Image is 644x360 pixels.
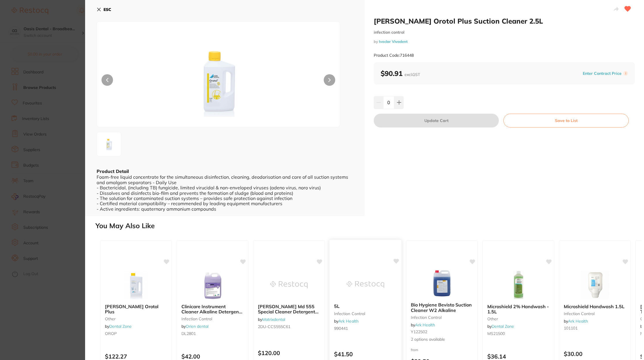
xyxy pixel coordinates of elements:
a: Ivoclar Vivadent [379,39,408,44]
a: Ark Health [338,319,359,324]
span: by [411,322,435,327]
b: 5L [334,304,397,309]
b: Bio Hygiene Bevisto Suction Cleaner W2 Alkaline [411,302,473,313]
small: infection control [374,30,635,35]
div: Foam-free liquid concentrate for the simultaneous disinfection, cleaning, deodorisation and care ... [97,174,353,212]
a: Ark Health [415,322,435,327]
img: 5L [346,270,384,299]
small: DL2801 [181,331,244,336]
span: by [105,324,132,329]
small: MS21500 [487,331,549,336]
a: Orien dental [186,324,208,329]
p: $122.27 [105,353,167,360]
a: Matrixdental [262,317,285,322]
small: infection control [411,315,473,320]
small: 2DU-CCS555C61 [258,324,320,329]
b: Microshield Handwash 1.5L [564,304,626,309]
b: Clinicare Instrument Cleaner Alkaline Detergent, 5L Bottle [181,304,244,315]
span: 2 options available [411,337,473,342]
button: Save to List [503,114,629,127]
span: by [334,319,359,324]
p: $36.14 [487,353,549,360]
span: from [411,348,418,352]
small: other [105,317,167,321]
small: by [374,39,635,44]
img: LWpwZy04MjY3NQ [145,36,291,127]
small: OROP [105,331,167,336]
img: Microshield Handwash 1.5L [576,271,614,299]
span: by [181,324,208,329]
b: Durr Orotol Plus [105,304,167,315]
a: Dental Zone [109,324,132,329]
h2: You May Also Like [95,222,642,230]
button: ESC [97,5,111,14]
a: Dental Zone [492,324,514,329]
img: Clinicare Instrument Cleaner Alkaline Detergent, 5L Bottle [194,271,231,299]
label: i [623,71,628,76]
small: Product Code: 716448 [374,53,414,58]
p: $41.50 [334,351,397,357]
small: infection control [334,311,397,316]
img: Microshield 2% Handwash - 1.5L [500,271,537,299]
b: Microshield 2% Handwash - 1.5L [487,304,549,315]
img: LWpwZy04MjY3NQ [99,134,119,155]
small: 990441 [334,326,397,331]
b: $90.91 [381,69,420,78]
span: excl. GST [405,72,420,77]
p: $42.00 [181,353,244,360]
small: other [487,317,549,321]
p: $30.00 [564,351,626,357]
button: Enter Contract Price [581,71,623,76]
b: Product Detail [97,168,129,174]
small: Y122502 [411,329,473,334]
span: by [258,317,285,322]
img: Durr Orotol Plus [117,271,155,299]
small: 101101 [564,326,626,330]
span: by [564,319,588,324]
b: ESC [103,7,111,12]
span: by [487,324,514,329]
h2: [PERSON_NAME] Orotol Plus Suction Cleaner 2.5L [374,17,635,25]
a: Ark Health [568,319,588,324]
b: Durr Md 555 Special Cleaner Detergent For Suction 2.5ltr Bottle [258,304,320,315]
img: Bio Hygiene Bevisto Suction Cleaner W2 Alkaline [423,269,461,298]
button: Update Cart [374,114,499,127]
img: Durr Md 555 Special Cleaner Detergent For Suction 2.5ltr Bottle [270,271,308,299]
p: $120.00 [258,350,320,356]
small: infection control [564,311,626,316]
small: infection control [181,317,244,321]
